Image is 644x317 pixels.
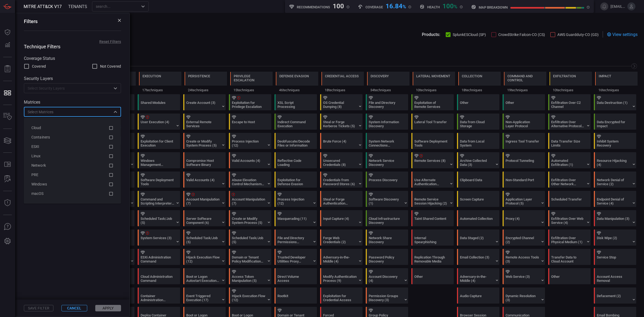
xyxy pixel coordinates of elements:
[414,197,448,205] div: Remote Service Session Hijacking (2)
[31,135,50,139] span: Containers
[186,101,220,109] div: Create Account (3)
[27,161,118,170] li: Network
[68,4,87,9] span: TENANTS
[323,101,357,109] div: OS Credential Dumping (8)
[138,268,180,284] div: T1651: Cloud Administration Command
[279,74,309,78] div: Defense Evasion
[183,249,226,265] div: T1574: Hijack Execution Flow
[188,74,210,78] div: Persistence
[94,3,138,10] input: search...
[366,172,408,188] div: T1057: Process Discovery
[386,2,406,9] div: 16.84
[414,139,448,147] div: Software Deployment Tools
[551,159,585,167] div: Automated Exfiltration (1)
[597,159,630,167] div: Resource Hijacking (4)
[185,86,227,94] div: 24 techniques
[366,94,408,110] div: T1083: File and Directory Discovery
[275,133,317,149] div: T1140: Deobfuscate/Decode Files or Information
[1,220,14,233] button: Ask Us A Question
[27,151,118,161] li: Linux
[369,178,402,186] div: Process Discovery
[548,229,591,246] div: T1052: Exfiltration Over Physical Medium (Not covered)
[411,191,454,207] div: T1563: Remote Service Session Hijacking
[275,249,317,265] div: T1127: Trusted Developer Utilities Proxy Execution
[138,114,180,130] div: T1204: User Execution
[229,229,271,246] div: T1053: Scheduled Task/Job
[548,210,591,226] div: T1567: Exfiltration Over Web Service
[411,229,454,246] div: T1534: Internal Spearphishing (Not covered)
[460,159,493,167] div: Archive Collected Data (3)
[186,178,220,186] div: Valid Accounts (4)
[183,191,226,207] div: T1098: Account Manipulation
[551,139,585,147] div: Data Transfer Size Limits
[458,72,501,94] div: TA0009: Collection
[141,101,174,109] div: Shared Modules
[402,4,406,9] span: %
[548,152,591,168] div: T1020: Automated Exfiltration
[27,170,118,180] li: PRE
[548,268,591,284] div: Other (Not covered)
[551,120,585,128] div: Exfiltration Over Alternative Protocol (3)
[277,101,311,109] div: XSL Script Processing
[141,159,174,167] div: Windows Management Instrumentation
[31,191,44,196] span: macOS
[414,101,448,109] div: Exploitation of Remote Services
[414,178,448,186] div: Use Alternate Authentication Material (4)
[462,74,482,78] div: Collection
[275,268,317,284] div: T1006: Direct Volume Access
[25,85,111,92] input: Select Security Layers
[548,191,591,207] div: T1029: Scheduled Transfer
[506,197,539,205] div: Application Layer Protocol (5)
[24,44,121,49] h4: Technique Filters
[25,108,111,115] input: Select Matrices
[594,152,636,168] div: T1496: Resource Hijacking
[27,142,118,151] li: ESXI
[139,86,181,94] div: 17 techniques
[141,139,174,147] div: Exploitation for Client Execution
[1,110,14,123] button: Inventory
[607,31,638,38] div: View settings
[1,39,14,52] button: Detections
[446,32,486,37] button: SplunkESCloud (SP)
[92,210,134,226] div: T1200: Hardware Additions (Not covered)
[369,139,402,147] div: System Network Connections Discovery
[229,287,271,304] div: T1574: Hijack Execution Flow
[27,133,118,142] li: Containers
[27,189,118,198] li: macOS
[230,86,273,94] div: 15 techniques
[367,86,409,94] div: 34 techniques
[138,210,180,226] div: T1053: Scheduled Task/Job
[457,229,499,246] div: T1074: Data Staged
[275,191,317,207] div: T1055: Process Injection
[457,114,499,130] div: T1530: Data from Cloud Storage
[506,159,539,167] div: Protocol Tunneling
[229,152,271,168] div: T1078: Valid Accounts
[232,197,265,205] div: Account Manipulation (7)
[411,268,454,284] div: Other (Not covered)
[112,85,119,92] button: Open
[186,120,220,128] div: External Remote Services
[24,100,121,105] label: Matrices
[186,197,220,205] div: Account Manipulation (7)
[416,74,450,78] div: Lateral Movement
[457,287,499,304] div: T1123: Audio Capture (Not covered)
[594,191,636,207] div: T1499: Endpoint Denial of Service
[366,210,408,226] div: T1580: Cloud Infrastructure Discovery
[551,101,585,109] div: Exfiltration Over C2 Channel
[183,152,226,168] div: T1554: Compromise Host Software Binary
[31,154,41,158] span: Linux
[550,32,599,37] button: AWS Guardduty-CO (GD)
[551,178,585,186] div: Exfiltration Over Other Network Medium (1)
[498,32,545,37] span: CrowdStrike Falcon-CO (CS)
[366,287,408,304] div: T1069: Permission Groups Discovery
[457,152,499,168] div: T1560: Archive Collected Data
[232,101,265,109] div: Exploitation for Privilege Escalation
[550,86,592,94] div: 10 techniques
[371,74,389,78] div: Discovery
[503,210,545,226] div: T1090: Proxy
[139,72,181,94] div: TA0002: Execution
[92,94,134,110] div: T1190: Exploit Public-Facing Application
[141,197,174,205] div: Command and Scripting Interpreter (12)
[186,159,220,167] div: Compromise Host Software Binary
[24,56,121,61] label: Coverage Status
